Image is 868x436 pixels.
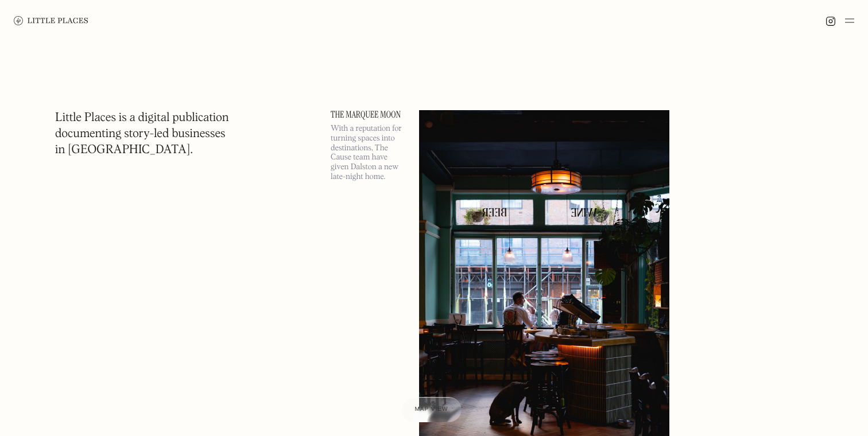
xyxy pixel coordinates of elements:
[401,397,462,422] a: Map view
[331,124,405,182] p: With a reputation for turning spaces into destinations, The Cause team have given Dalston a new l...
[415,406,448,412] span: Map view
[331,110,405,119] a: The Marquee Moon
[55,110,229,158] h1: Little Places is a digital publication documenting story-led businesses in [GEOGRAPHIC_DATA].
